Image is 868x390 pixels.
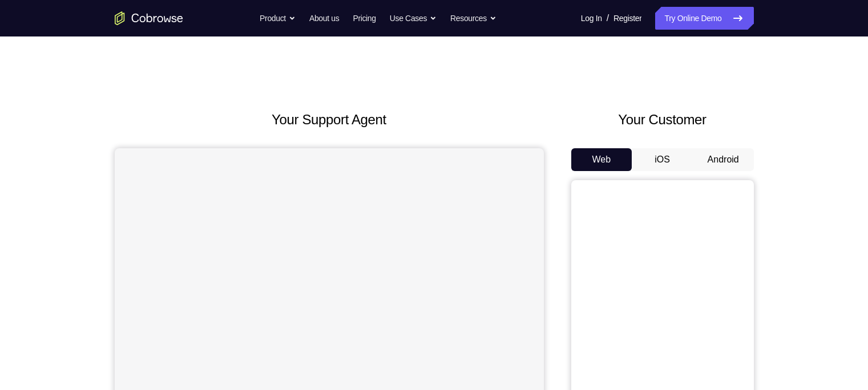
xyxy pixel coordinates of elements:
button: Use Cases [390,7,437,30]
a: Register [613,7,641,30]
a: Try Online Demo [655,7,753,30]
a: Pricing [353,7,376,30]
button: Android [693,148,754,171]
button: Resources [450,7,496,30]
h2: Your Customer [571,109,754,130]
a: About us [309,7,339,30]
span: / [607,11,609,25]
button: iOS [632,148,693,171]
button: Product [260,7,296,30]
button: Web [571,148,632,171]
h2: Your Support Agent [115,109,544,130]
a: Go to the home page [115,11,183,25]
a: Log In [581,7,602,30]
